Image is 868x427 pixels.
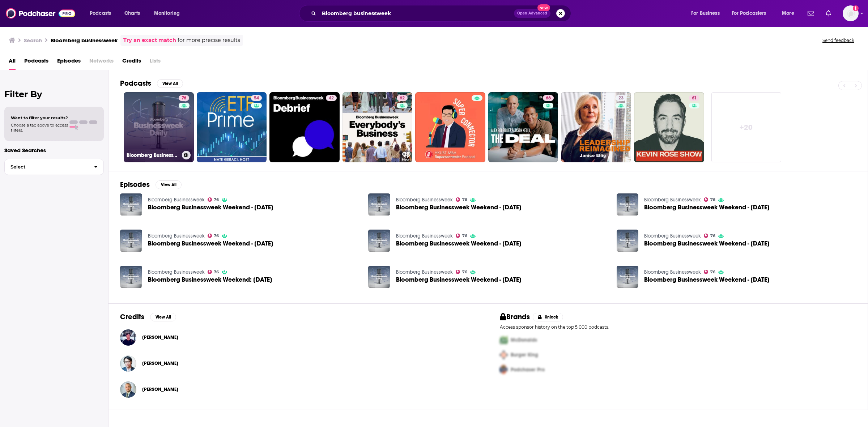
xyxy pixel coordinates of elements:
[214,234,219,238] span: 76
[124,8,140,18] span: Charts
[704,197,715,202] a: 76
[497,347,511,362] img: Second Pro Logo
[178,36,240,44] span: for more precise results
[148,240,273,247] span: Bloomberg Businessweek Weekend - [DATE]
[157,79,183,88] button: View All
[85,8,120,19] button: open menu
[6,7,75,20] img: Podchaser - Follow, Share and Rate Podcasts
[368,193,390,215] img: Bloomberg Businessweek Weekend - August 2nd, 2024
[120,326,476,349] button: William TurtonWilliam Turton
[462,270,467,274] span: 76
[142,334,178,340] a: William Turton
[120,8,144,19] a: Charts
[120,180,150,189] h2: Episodes
[306,5,578,22] div: Search podcasts, credits, & more...
[148,233,205,239] a: Bloomberg Businessweek
[732,8,766,18] span: For Podcasters
[197,92,267,162] a: 54
[710,234,715,238] span: 76
[617,266,639,288] img: Bloomberg Businessweek Weekend - April 21st, 2023
[148,277,272,283] a: Bloomberg Businessweek Weekend: December 15th, 2023
[634,92,704,162] a: 61
[142,387,178,392] a: Joshua Brustein
[617,193,639,215] a: Bloomberg Businessweek Weekend - October 13th, 2023
[462,198,467,201] span: 76
[511,352,538,358] span: Burger King
[24,37,42,44] h3: Search
[120,381,136,398] a: Joshua Brustein
[456,270,467,274] a: 76
[462,234,467,238] span: 76
[497,333,511,347] img: First Pro Logo
[500,312,530,321] h2: Brands
[127,152,179,158] h3: Bloomberg Businessweek
[644,277,770,283] span: Bloomberg Businessweek Weekend - [DATE]
[123,36,176,44] a: Try an exact match
[396,204,522,210] span: Bloomberg Businessweek Weekend - [DATE]
[57,55,81,70] a: Episodes
[214,270,219,274] span: 76
[120,230,142,252] img: Bloomberg Businessweek Weekend - January 13th, 2023
[120,329,136,346] img: William Turton
[148,204,273,210] a: Bloomberg Businessweek Weekend - October 6th, 2023
[4,159,104,175] button: Select
[368,230,390,252] a: Bloomberg Businessweek Weekend - September 15th, 2023
[823,7,834,20] a: Show notifications dropdown
[511,367,545,373] span: Podchaser Pro
[179,95,189,101] a: 76
[561,92,631,162] a: 23
[120,312,176,321] a: CreditsView All
[644,240,770,247] span: Bloomberg Businessweek Weekend - [DATE]
[51,37,118,44] h3: Bloomberg businessweek
[488,92,558,162] a: 66
[329,95,334,102] span: 42
[782,8,794,18] span: More
[148,269,205,275] a: Bloomberg Businessweek
[843,5,859,21] img: User Profile
[843,5,859,21] button: Show profile menu
[692,95,697,102] span: 61
[148,197,205,203] a: Bloomberg Businessweek
[9,55,16,70] a: All
[511,337,537,343] span: McDonalds
[704,270,715,274] a: 76
[710,198,715,201] span: 76
[617,230,639,252] a: Bloomberg Businessweek Weekend - September 1st, 2023
[616,95,626,101] a: 23
[208,234,219,238] a: 76
[120,355,136,372] img: Kim Bhasin
[644,277,770,283] a: Bloomberg Businessweek Weekend - April 21st, 2023
[396,240,522,247] span: Bloomberg Businessweek Weekend - [DATE]
[254,95,259,102] span: 54
[644,269,701,275] a: Bloomberg Businessweek
[644,204,770,210] span: Bloomberg Businessweek Weekend - [DATE]
[148,240,273,247] a: Bloomberg Businessweek Weekend - January 13th, 2023
[777,8,803,19] button: open menu
[120,79,183,88] a: PodcastsView All
[214,198,219,201] span: 76
[537,4,550,11] span: New
[150,55,161,70] span: Lists
[396,269,453,275] a: Bloomberg Businessweek
[514,9,550,18] button: Open AdvancedNew
[368,266,390,288] img: Bloomberg Businessweek Weekend - January 7th, 2022
[319,8,514,19] input: Search podcasts, credits, & more...
[89,55,114,70] span: Networks
[644,204,770,210] a: Bloomberg Businessweek Weekend - October 13th, 2023
[120,266,142,288] img: Bloomberg Businessweek Weekend: December 15th, 2023
[691,8,720,18] span: For Business
[710,270,715,274] span: 76
[122,55,141,70] a: Credits
[251,95,262,101] a: 54
[644,197,701,203] a: Bloomberg Businessweek
[396,240,522,247] a: Bloomberg Businessweek Weekend - September 15th, 2023
[182,95,186,102] span: 76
